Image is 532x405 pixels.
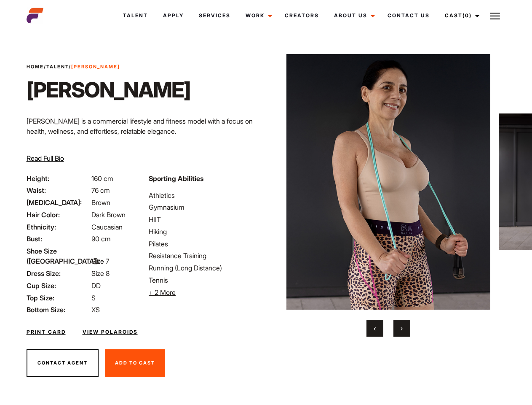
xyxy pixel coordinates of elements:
li: HIIT [149,214,261,224]
strong: [PERSON_NAME] [71,64,120,70]
span: DD [91,281,101,290]
span: 76 cm [91,186,110,194]
a: Services [191,4,238,27]
span: Size 8 [91,269,110,278]
a: Cast(0) [437,4,484,27]
span: Read Full Bio [27,154,64,162]
li: Tennis [149,275,261,285]
span: (0) [462,12,472,19]
span: Waist: [27,185,90,195]
span: Height: [27,173,90,184]
li: Hiking [149,227,261,237]
img: cropped-aefm-brand-fav-22-square.png [27,7,43,24]
span: Previous [374,324,376,332]
span: Ethnicity: [27,222,90,232]
span: 160 cm [91,174,113,183]
li: Pilates [149,239,261,249]
a: Apply [155,4,191,27]
span: [MEDICAL_DATA]: [27,197,90,208]
a: Talent [115,4,155,27]
a: Home [27,64,44,70]
a: Contact Us [380,4,437,27]
img: Burger icon [490,11,500,21]
span: 90 cm [91,235,111,243]
span: XS [91,305,100,314]
p: Through her modeling and wellness brand, HEAL, she inspires others on their wellness journeys—cha... [27,143,261,173]
span: Add To Cast [115,360,155,366]
strong: Sporting Abilities [149,174,203,183]
a: View Polaroids [83,328,138,336]
span: Next [401,324,403,332]
p: [PERSON_NAME] is a commercial lifestyle and fitness model with a focus on health, wellness, and e... [27,116,261,136]
li: Running (Long Distance) [149,263,261,273]
span: Bust: [27,234,90,244]
span: Top Size: [27,293,90,303]
span: Shoe Size ([GEOGRAPHIC_DATA]): [27,246,90,266]
span: S [91,294,96,302]
span: Bottom Size: [27,305,90,315]
span: Hair Color: [27,210,90,220]
h1: [PERSON_NAME] [27,77,190,103]
span: / / [27,63,120,70]
span: Brown [91,198,110,207]
span: Caucasian [91,223,123,231]
a: Creators [277,4,326,27]
button: Read Full Bio [27,153,64,163]
a: About Us [326,4,380,27]
li: Gymnasium [149,202,261,212]
a: Print Card [27,328,66,336]
li: Athletics [149,190,261,200]
span: Size 7 [91,257,109,265]
span: Dress Size: [27,268,90,278]
li: Resistance Training [149,251,261,261]
button: Contact Agent [27,349,99,377]
button: Add To Cast [105,349,165,377]
span: Cup Size: [27,281,90,291]
span: + 2 More [149,288,176,297]
a: Talent [46,64,69,70]
span: Dark Brown [91,211,126,219]
a: Work [238,4,277,27]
